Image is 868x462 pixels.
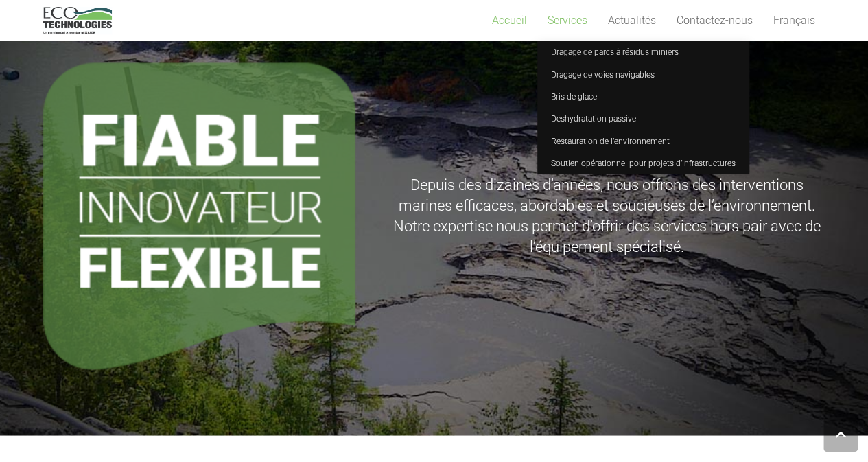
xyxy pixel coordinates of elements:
span: Restauration de l’environnement [551,137,670,146]
span: Bris de glace [551,92,597,102]
a: Restauration de l’environnement [537,130,749,152]
p: Depuis des dizaines d’années, nous offrons des interventions marines efficaces, abordables et sou... [388,175,825,257]
a: Dragage de voies navigables [537,63,749,85]
span: Soutien opérationnel pour projets d’infrastructures [551,159,736,168]
span: Contactez-nous [677,14,753,27]
a: logo_EcoTech_ASDR_RGB [43,7,112,34]
span: Dragage de voies navigables [551,70,655,80]
span: Accueil [492,14,527,27]
a: Bris de glace [537,86,749,108]
a: Retour vers le haut [823,417,858,452]
span: Actualités [608,14,656,27]
span: Déshydratation passive [551,114,636,124]
a: Soutien opérationnel pour projets d’infrastructures [537,152,749,174]
span: Français [773,14,815,27]
a: Dragage de parcs à résidus miniers [537,41,749,63]
span: Dragage de parcs à résidus miniers [551,47,679,57]
span: Services [548,14,587,27]
a: Déshydratation passive [537,108,749,130]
